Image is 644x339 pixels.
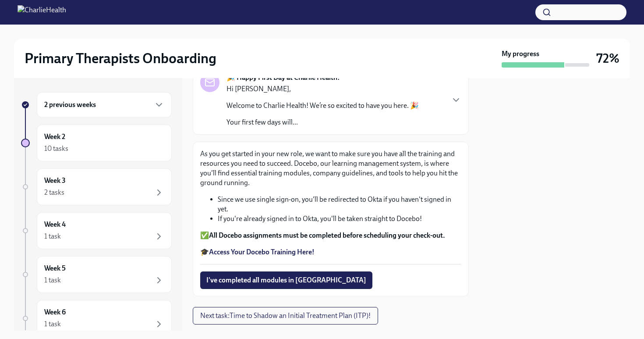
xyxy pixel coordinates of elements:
a: Access Your Docebo Training Here! [209,248,315,256]
li: Since we use single sign-on, you'll be redirected to Okta if you haven't signed in yet. [218,195,461,214]
a: Week 41 task [21,212,172,249]
strong: My progress [502,49,539,59]
h6: Week 3 [44,176,66,186]
button: I've completed all modules in [GEOGRAPHIC_DATA] [200,271,372,289]
div: 2 previous weeks [37,92,172,118]
h6: 2 previous weeks [44,100,96,110]
div: 2 tasks [44,188,64,197]
strong: All Docebo assignments must be completed before scheduling your check-out. [209,231,445,239]
h6: Week 2 [44,132,65,142]
span: Next task : Time to Shadow an Initial Treatment Plan (ITP)! [200,311,371,320]
li: If you're already signed in to Okta, you'll be taken straight to Docebo! [218,214,461,224]
h3: 72% [596,50,619,66]
p: Hi [PERSON_NAME], [226,84,419,94]
span: I've completed all modules in [GEOGRAPHIC_DATA] [206,276,366,285]
h6: Week 6 [44,307,66,317]
a: Week 51 task [21,256,172,293]
div: 1 task [44,275,61,285]
a: Week 210 tasks [21,125,172,161]
h6: Week 5 [44,264,66,273]
p: Your first few days will... [226,118,419,127]
div: 1 task [44,232,61,241]
h2: Primary Therapists Onboarding [25,50,216,67]
div: 10 tasks [44,144,68,153]
a: Week 61 task [21,300,172,337]
p: As you get started in your new role, we want to make sure you have all the training and resources... [200,149,461,188]
div: 1 task [44,319,61,329]
button: Next task:Time to Shadow an Initial Treatment Plan (ITP)! [193,307,378,325]
p: Welcome to Charlie Health! We’re so excited to have you here. 🎉 [226,101,419,111]
h6: Week 4 [44,220,66,229]
p: 🎓 [200,247,461,257]
p: ✅ [200,231,461,240]
img: CharlieHealth [18,5,66,19]
a: Week 32 tasks [21,168,172,205]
